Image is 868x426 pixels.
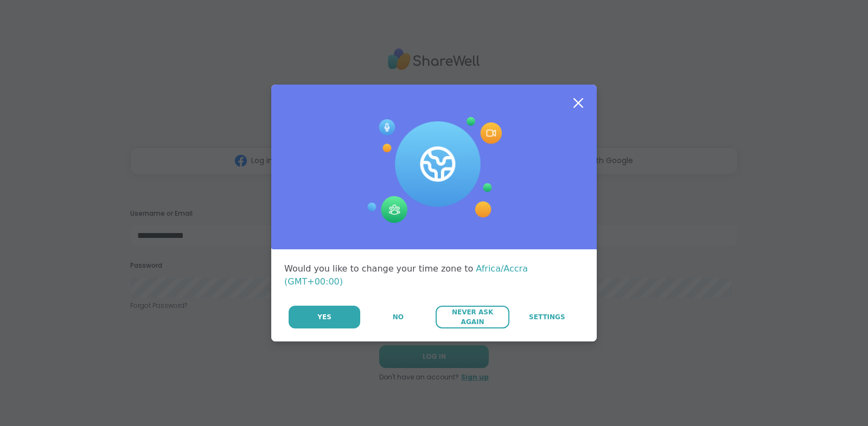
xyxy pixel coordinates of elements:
[289,306,360,328] button: Yes
[529,312,565,322] span: Settings
[510,306,584,328] a: Settings
[284,262,584,288] div: Would you like to change your time zone to
[284,263,528,287] span: Africa/Accra (GMT+00:00)
[436,306,509,328] button: Never Ask Again
[393,312,404,322] span: No
[361,306,435,328] button: No
[317,312,331,322] span: Yes
[441,307,503,327] span: Never Ask Again
[366,117,502,223] img: Session Experience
